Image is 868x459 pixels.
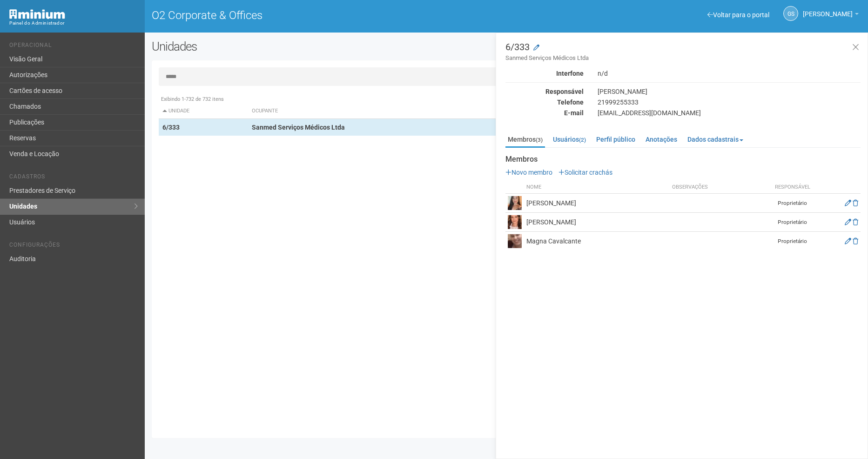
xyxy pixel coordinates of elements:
td: Proprietário [769,232,816,251]
img: user.png [508,215,522,229]
a: Excluir membro [853,218,858,226]
div: Responsável [498,87,591,96]
img: user.png [508,234,522,248]
a: Perfil público [594,132,638,146]
div: 21999255333 [591,98,868,106]
th: Observações [670,181,769,194]
a: Novo membro [505,169,552,176]
a: Editar membro [845,237,851,245]
td: [PERSON_NAME] [524,213,670,232]
h2: Unidades [152,39,439,53]
a: Excluir membro [853,199,858,207]
small: (2) [579,137,586,143]
img: user.png [508,196,522,210]
a: Voltar para o portal [707,11,769,19]
div: Interfone [498,69,591,78]
strong: 6/333 [162,124,180,131]
div: [PERSON_NAME] [591,87,868,96]
a: [PERSON_NAME] [803,12,859,19]
a: Solicitar crachás [558,169,612,176]
th: Nome [524,181,670,194]
img: Minium [9,9,65,19]
a: Dados cadastrais [685,132,746,146]
li: Cadastros [9,173,138,183]
a: Membros(3) [505,132,545,148]
a: Editar membro [845,218,851,226]
div: [EMAIL_ADDRESS][DOMAIN_NAME] [591,109,868,117]
th: Unidade: activate to sort column descending [159,104,248,119]
td: Proprietário [769,213,816,232]
a: GS [783,6,798,21]
small: Sanmed Serviços Médicos Ltda [505,54,861,62]
strong: Sanmed Serviços Médicos Ltda [252,124,345,131]
td: Proprietário [769,194,816,213]
a: Anotações [643,132,680,146]
a: Excluir membro [853,237,858,245]
a: Usuários(2) [551,132,588,146]
td: Magna Cavalcante [524,232,670,251]
th: Responsável [769,181,816,194]
div: Exibindo 1-732 de 732 itens [159,95,854,104]
strong: Membros [505,155,861,164]
h3: 6/333 [505,42,861,62]
a: Modificar a unidade [533,43,539,52]
div: Telefone [498,98,591,106]
a: Editar membro [845,199,851,207]
td: [PERSON_NAME] [524,194,670,213]
th: Ocupante: activate to sort column ascending [248,104,555,119]
div: E-mail [498,109,591,117]
span: Gabriela Souza [803,1,853,18]
h1: O2 Corporate & Offices [152,9,499,21]
small: (3) [536,137,543,143]
li: Configurações [9,242,138,251]
div: n/d [591,69,868,78]
div: Painel do Administrador [9,19,138,27]
li: Operacional [9,42,138,52]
